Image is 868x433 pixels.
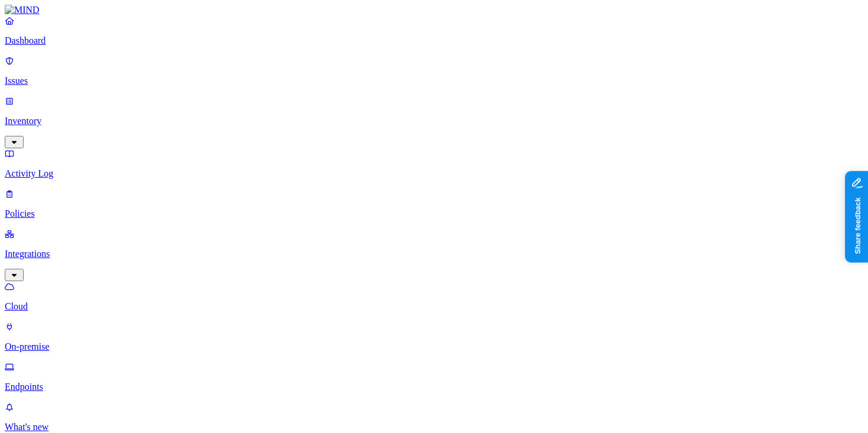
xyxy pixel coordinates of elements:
[5,76,863,86] p: Issues
[5,168,863,179] p: Activity Log
[5,249,863,259] p: Integrations
[5,96,863,146] a: Inventory
[5,116,863,126] p: Inventory
[5,188,863,219] a: Policies
[5,15,863,46] a: Dashboard
[5,402,863,432] a: What's new
[5,362,863,392] a: Endpoints
[5,229,863,279] a: Integrations
[5,5,40,15] img: MIND
[5,56,863,86] a: Issues
[5,422,863,432] p: What's new
[5,341,863,352] p: On-premise
[5,321,863,352] a: On-premise
[5,148,863,179] a: Activity Log
[5,209,863,219] p: Policies
[5,382,863,392] p: Endpoints
[5,281,863,312] a: Cloud
[5,35,863,46] p: Dashboard
[5,301,863,312] p: Cloud
[5,5,863,15] a: MIND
